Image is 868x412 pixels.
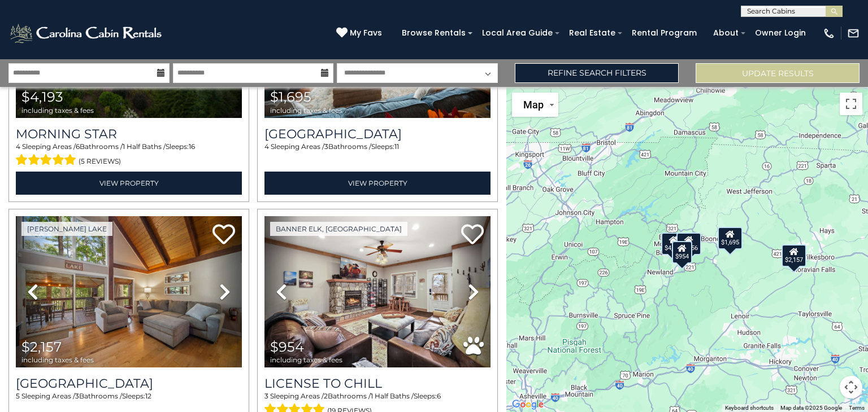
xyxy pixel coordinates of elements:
h3: Lake Hills Hideaway [16,376,242,391]
a: Morning Star [16,126,242,142]
span: 3 [264,392,268,400]
span: 3 [324,142,328,151]
span: 3 [75,392,79,400]
span: 4 [264,142,269,151]
img: phone-regular-white.png [823,27,835,40]
img: thumbnail_169036678.jpeg [16,216,242,367]
a: [GEOGRAPHIC_DATA] [264,126,491,142]
div: Sleeping Areas / Bathrooms / Sleeps: [264,142,491,169]
span: $954 [270,339,304,355]
span: 16 [189,142,195,151]
button: Map camera controls [840,376,862,398]
span: Map data ©2025 Google [780,405,842,411]
a: Terms (opens in new tab) [849,405,865,411]
a: Rental Program [626,24,702,42]
span: 6 [76,142,80,151]
div: Sleeping Areas / Bathrooms / Sleeps: [16,142,242,169]
img: mail-regular-white.png [847,27,860,40]
a: Browse Rentals [396,24,471,42]
span: 2 [324,392,328,400]
button: Change map style [512,93,558,117]
h3: Parkway Place [264,126,491,142]
div: $2,157 [782,244,806,267]
a: [GEOGRAPHIC_DATA] [16,376,242,391]
button: Keyboard shortcuts [725,404,774,412]
span: 11 [394,142,399,151]
span: 1 Half Baths / [123,142,166,151]
span: 4 [16,142,20,151]
a: License to Chill [264,376,491,391]
div: $1,656 [676,233,701,255]
a: Refine Search Filters [515,63,679,83]
div: $1,695 [718,227,743,249]
div: $4,193 [661,233,686,255]
span: 1 Half Baths / [371,392,414,400]
a: About [708,24,744,42]
span: 6 [437,392,441,400]
img: White-1-2.png [8,22,165,45]
a: Real Estate [563,24,621,42]
span: including taxes & fees [21,356,94,363]
span: Map [523,99,544,111]
img: thumbnail_163969558.jpeg [264,216,491,367]
span: $1,695 [270,89,311,105]
span: including taxes & fees [270,356,342,363]
img: Google [509,397,546,412]
a: [PERSON_NAME] Lake [21,222,112,236]
a: View Property [264,172,491,195]
span: 5 [16,392,20,400]
span: including taxes & fees [270,107,342,114]
span: 12 [145,392,151,400]
a: Owner Login [749,24,811,42]
a: Open this area in Google Maps (opens a new window) [509,397,546,412]
button: Update Results [696,63,860,83]
span: $2,157 [21,339,62,355]
span: $4,193 [21,89,63,105]
a: View Property [16,172,242,195]
a: Add to favorites [212,223,235,247]
a: Banner Elk, [GEOGRAPHIC_DATA] [270,222,407,236]
button: Toggle fullscreen view [840,93,862,115]
span: (5 reviews) [79,154,121,169]
a: My Favs [336,27,385,40]
span: including taxes & fees [21,107,94,114]
div: $954 [672,241,692,264]
span: My Favs [350,27,382,39]
a: Local Area Guide [476,24,558,42]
